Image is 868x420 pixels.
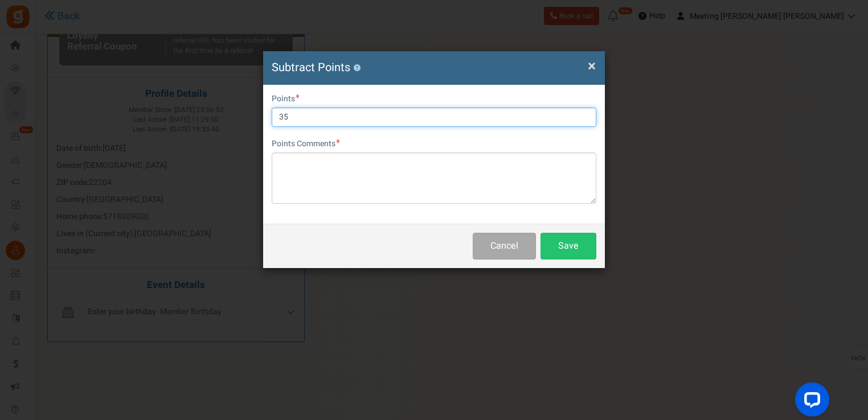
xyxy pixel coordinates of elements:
button: Cancel [473,233,536,260]
label: Points Comments [272,138,340,150]
label: Points [272,93,300,105]
span: × [588,55,596,77]
button: Save [541,233,596,260]
h4: Subtract Points [272,60,596,76]
button: ? [353,64,361,72]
